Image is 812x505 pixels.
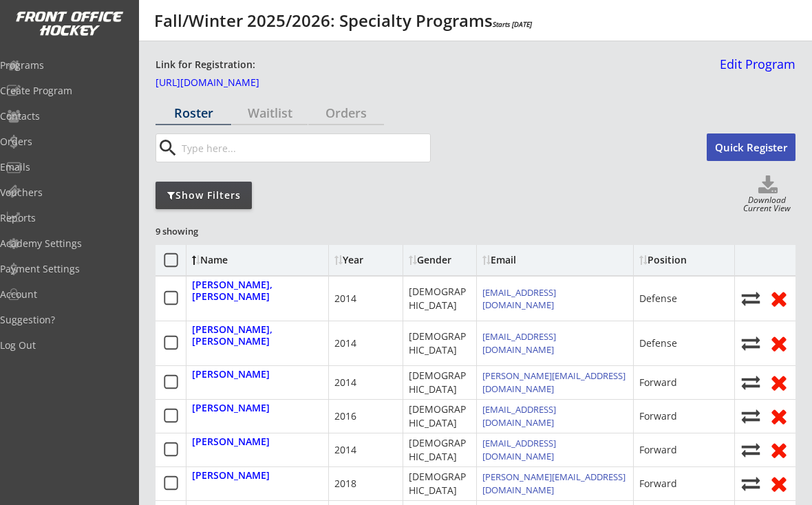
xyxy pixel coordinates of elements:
[482,330,556,355] a: [EMAIL_ADDRESS][DOMAIN_NAME]
[740,289,761,308] button: Move player
[482,437,556,462] a: [EMAIL_ADDRESS][DOMAIN_NAME]
[482,403,556,428] a: [EMAIL_ADDRESS][DOMAIN_NAME]
[334,443,356,457] div: 2014
[409,255,471,265] div: Gender
[154,12,532,29] div: Fall/Winter 2025/2026: Specialty Programs
[192,436,270,448] div: [PERSON_NAME]
[192,324,323,347] div: [PERSON_NAME], [PERSON_NAME]
[409,330,471,356] div: [DEMOGRAPHIC_DATA]
[768,372,790,393] button: Remove from roster (no refund)
[156,107,231,119] div: Roster
[740,334,761,352] button: Move player
[639,376,677,389] div: Forward
[156,225,255,237] div: 9 showing
[179,134,430,162] input: Type here...
[740,440,761,459] button: Move player
[738,196,795,215] div: Download Current View
[482,286,556,311] a: [EMAIL_ADDRESS][DOMAIN_NAME]
[740,373,761,391] button: Move player
[308,107,384,119] div: Orders
[409,470,471,497] div: [DEMOGRAPHIC_DATA]
[768,439,790,460] button: Remove from roster (no refund)
[639,409,677,423] div: Forward
[334,336,356,350] div: 2014
[768,332,790,354] button: Remove from roster (no refund)
[639,336,677,350] div: Defense
[409,285,471,312] div: [DEMOGRAPHIC_DATA]
[482,255,606,265] div: Email
[334,376,356,389] div: 2014
[409,436,471,463] div: [DEMOGRAPHIC_DATA]
[334,477,356,491] div: 2018
[639,477,677,491] div: Forward
[493,19,532,29] em: Starts [DATE]
[156,78,293,93] a: [URL][DOMAIN_NAME]
[192,255,304,265] div: Name
[409,402,471,429] div: [DEMOGRAPHIC_DATA]
[192,369,270,380] div: [PERSON_NAME]
[768,405,790,427] button: Remove from roster (no refund)
[334,292,356,305] div: 2014
[639,255,729,265] div: Position
[639,292,677,305] div: Defense
[768,473,790,494] button: Remove from roster (no refund)
[740,474,761,493] button: Move player
[768,288,790,309] button: Remove from roster (no refund)
[707,133,795,161] button: Quick Register
[156,58,257,72] div: Link for Registration:
[639,443,677,457] div: Forward
[334,409,356,423] div: 2016
[15,11,124,36] img: FOH%20White%20Logo%20Transparent.png
[192,470,270,482] div: [PERSON_NAME]
[482,369,626,394] a: [PERSON_NAME][EMAIL_ADDRESS][DOMAIN_NAME]
[740,175,795,196] button: Click to download full roster. Your browser settings may try to block it, check your security set...
[156,137,179,159] button: search
[334,255,396,265] div: Year
[232,107,308,119] div: Waitlist
[482,471,626,495] a: [PERSON_NAME][EMAIL_ADDRESS][DOMAIN_NAME]
[192,402,270,414] div: [PERSON_NAME]
[192,279,323,303] div: [PERSON_NAME], [PERSON_NAME]
[714,58,795,82] a: Edit Program
[156,189,252,202] div: Show Filters
[740,407,761,425] button: Move player
[409,369,471,396] div: [DEMOGRAPHIC_DATA]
